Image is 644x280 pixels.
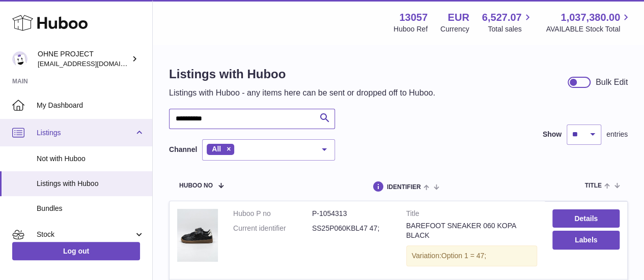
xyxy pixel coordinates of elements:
[406,209,538,221] strong: Title
[12,51,27,67] img: internalAdmin-13057@internal.huboo.com
[179,182,213,189] span: Huboo no
[312,224,391,233] dd: SS25P060KBL47 47;
[441,252,486,260] span: Option 1 = 47;
[37,204,145,213] span: Bundles
[488,24,533,34] span: Total sales
[440,24,469,34] div: Currency
[394,24,428,34] div: Huboo Ref
[584,182,601,189] span: title
[37,128,134,138] span: Listings
[596,77,628,88] div: Bulk Edit
[37,179,145,189] span: Listings with Huboo
[447,11,469,24] strong: EUR
[212,145,221,153] span: All
[546,11,632,34] a: 1,037,380.00 AVAILABLE Stock Total
[387,184,421,191] span: identifier
[546,24,632,34] span: AVAILABLE Stock Total
[12,242,140,260] a: Log out
[37,101,145,110] span: My Dashboard
[169,87,435,99] p: Listings with Huboo - any items here can be sent or dropped off to Huboo.
[399,11,428,24] strong: 13057
[406,245,538,266] div: Variation:
[543,130,562,139] label: Show
[406,221,538,240] div: BAREFOOT SNEAKER 060 KOPA BLACK
[312,209,391,219] dd: P-1054313
[37,230,134,239] span: Stock
[233,224,312,233] dt: Current identifier
[38,49,129,69] div: OHNE PROJECT
[177,209,218,262] img: BAREFOOT SNEAKER 060 KOPA BLACK
[37,154,145,164] span: Not with Huboo
[233,209,312,219] dt: Huboo P no
[169,145,197,154] label: Channel
[482,11,522,24] span: 6,527.07
[606,130,628,139] span: entries
[561,11,620,24] span: 1,037,380.00
[552,209,620,228] a: Details
[38,59,150,68] span: [EMAIL_ADDRESS][DOMAIN_NAME]
[552,231,620,249] button: Labels
[482,11,534,34] a: 6,527.07 Total sales
[169,66,435,82] h1: Listings with Huboo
